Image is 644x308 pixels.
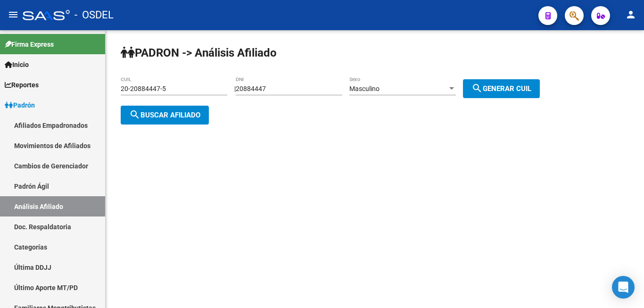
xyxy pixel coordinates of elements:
span: - OSDEL [74,5,114,25]
mat-icon: search [471,83,483,94]
div: Open Intercom Messenger [612,276,635,299]
mat-icon: search [129,109,140,120]
span: Padrón [5,100,35,110]
span: Reportes [5,80,39,90]
span: Firma Express [5,39,54,50]
div: | [234,85,547,92]
span: Buscar afiliado [129,111,200,119]
span: Inicio [5,59,29,70]
span: Generar CUIL [471,84,531,93]
button: Generar CUIL [463,79,540,98]
mat-icon: menu [8,9,19,20]
strong: PADRON -> Análisis Afiliado [121,46,277,59]
button: Buscar afiliado [121,106,209,125]
mat-icon: person [625,9,636,20]
span: Masculino [349,85,380,92]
